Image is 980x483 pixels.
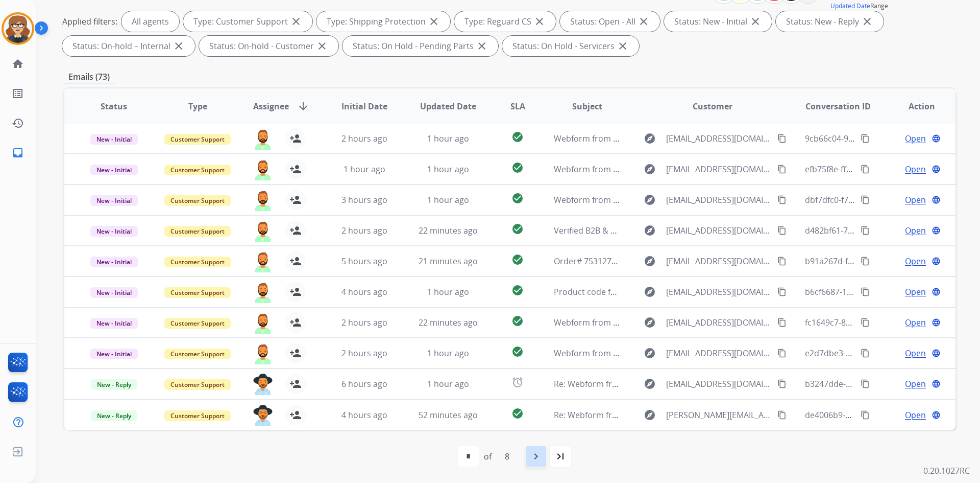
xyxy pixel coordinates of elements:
mat-icon: language [932,134,941,143]
span: Customer [693,100,732,112]
mat-icon: close [316,40,328,52]
img: agent-avatar [253,220,273,242]
div: Status: New - Initial [664,11,772,32]
mat-icon: person_add [289,163,302,175]
mat-icon: arrow_downward [297,100,309,112]
mat-icon: explore [644,255,656,267]
span: 4 hours ago [341,286,387,297]
div: Type: Customer Support [183,11,312,32]
mat-icon: language [932,195,941,204]
mat-icon: content_copy [861,226,870,235]
span: 1 hour ago [427,348,469,359]
mat-icon: person_add [289,347,302,359]
span: Assignee [253,100,289,112]
img: agent-avatar [253,343,273,364]
mat-icon: check_circle [511,192,524,204]
mat-icon: close [861,15,873,28]
span: New - Initial [90,287,138,298]
mat-icon: explore [644,316,656,329]
mat-icon: content_copy [777,165,787,174]
mat-icon: content_copy [861,195,870,204]
span: 22 minutes ago [419,225,478,236]
span: [PERSON_NAME][EMAIL_ADDRESS][DOMAIN_NAME] [666,409,771,421]
span: Webform from [EMAIL_ADDRESS][DOMAIN_NAME] on [DATE] [554,133,785,144]
span: 2 hours ago [341,317,387,328]
span: 2 hours ago [341,348,387,359]
mat-icon: content_copy [861,379,870,388]
span: Product code for [PERSON_NAME] claim [554,286,707,297]
img: agent-avatar [253,190,273,211]
span: efb75f8e-ffeb-4785-b61b-c97eae18fbab [805,164,955,175]
div: Status: On Hold - Servicers [502,36,639,56]
span: b91a267d-fda1-4410-b0a5-888d99747ef2 [805,256,961,267]
mat-icon: person_add [289,255,302,267]
mat-icon: close [428,15,440,28]
span: 9cb66c04-97ee-4951-8cf4-288feaeec830 [805,133,957,144]
mat-icon: person_add [289,194,302,206]
mat-icon: language [932,287,941,296]
span: 2 hours ago [341,225,387,236]
p: Applied filters: [62,15,117,28]
span: [EMAIL_ADDRESS][DOMAIN_NAME] [666,255,771,267]
span: Customer Support [164,134,231,145]
mat-icon: close [533,15,546,28]
span: Open [905,316,926,329]
mat-icon: history [12,117,24,129]
mat-icon: language [932,318,941,327]
span: de4006b9-e614-4f2c-bde8-42c388a09885 [805,409,961,421]
span: New - Initial [90,349,138,359]
div: Status: On-hold - Customer [199,36,338,56]
mat-icon: language [932,226,941,235]
span: e2d7dbe3-ba33-4d85-9868-24f9c4b50cab [805,348,963,359]
mat-icon: content_copy [861,318,870,327]
mat-icon: person_add [289,316,302,329]
span: d482bf61-7a3b-48ab-abf4-bf9f80184e3e [805,225,957,236]
span: Initial Date [341,100,387,112]
span: 2 hours ago [341,133,387,144]
mat-icon: explore [644,194,656,206]
mat-icon: close [749,15,762,28]
span: Open [905,255,926,267]
span: Re: Webform from [PERSON_NAME][EMAIL_ADDRESS][DOMAIN_NAME] on [DATE] [554,409,862,421]
mat-icon: content_copy [861,349,870,358]
span: Customer Support [164,226,231,237]
mat-icon: explore [644,409,656,421]
mat-icon: content_copy [861,257,870,266]
img: agent-avatar [253,374,273,395]
span: New - Reply [91,410,137,421]
span: Open [905,378,926,390]
mat-icon: navigate_next [530,450,542,463]
span: Customer Support [164,195,231,206]
mat-icon: close [290,15,302,28]
div: Type: Shipping Protection [316,11,450,32]
div: of [484,450,492,463]
mat-icon: content_copy [777,257,787,266]
span: Re: Webform from [EMAIL_ADDRESS][DOMAIN_NAME] on [DATE] [554,378,799,389]
img: agent-avatar [253,282,273,303]
mat-icon: explore [644,132,656,145]
mat-icon: content_copy [777,134,787,143]
mat-icon: close [476,40,488,52]
mat-icon: explore [644,378,656,390]
span: New - Initial [90,165,138,175]
span: Order# 7531278. Customer Name: [PERSON_NAME]. Reference #3729dc0c-6c06-48b8-a89f-f27954-7531278 [554,256,961,267]
span: 52 minutes ago [419,409,478,421]
span: fc1649c7-852a-463f-905e-c5e22b8f08db [805,317,956,328]
mat-icon: check_circle [511,284,524,296]
mat-icon: close [173,40,185,52]
span: Webform from [EMAIL_ADDRESS][DOMAIN_NAME] on [DATE] [554,317,785,328]
span: [EMAIL_ADDRESS][DOMAIN_NAME] [666,132,771,145]
span: New - Initial [90,226,138,237]
th: Action [872,88,955,124]
mat-icon: check_circle [511,315,524,327]
span: 1 hour ago [427,194,469,205]
span: New - Reply [91,379,137,390]
mat-icon: language [932,410,941,420]
span: [EMAIL_ADDRESS][DOMAIN_NAME] [666,194,771,206]
span: 6 hours ago [341,378,387,389]
span: Open [905,409,926,421]
mat-icon: explore [644,224,656,237]
span: New - Initial [90,318,138,329]
mat-icon: content_copy [861,134,870,143]
span: 1 hour ago [427,378,469,389]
